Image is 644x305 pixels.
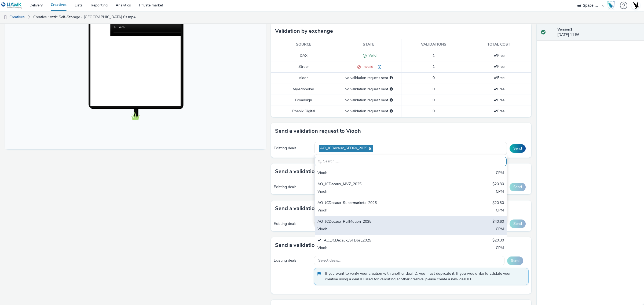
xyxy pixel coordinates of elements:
span: 0 [433,75,435,80]
div: Viooh [317,245,441,251]
th: Total cost [466,39,532,50]
span: 1 [433,53,435,58]
span: 1 [433,64,435,69]
div: Viooh [317,208,441,214]
span: Free [493,109,504,114]
h3: Send a validation request to Phenix Digital [275,241,381,249]
div: Viooh [317,226,441,233]
div: No validation request sent [339,98,398,103]
div: AO_JCDecaux_MVZ_2025 [317,181,441,188]
th: Source [271,39,336,50]
h3: Validation by exchange [275,27,333,35]
div: Please select a deal below and click on Send to send a validation request to Viooh. [390,75,393,81]
td: Stroer [271,61,336,73]
div: CPM [496,208,504,214]
img: undefined Logo [1,2,22,9]
div: Please select a deal below and click on Send to send a validation request to Broadsign. [390,98,393,103]
span: 0 [433,98,435,103]
button: Send [510,183,526,191]
td: Viooh [271,73,336,84]
div: Existing deals [274,184,312,190]
strong: Version 1 [557,27,572,32]
img: dooh [3,15,8,20]
span: Free [493,64,504,69]
div: Please select a deal below and click on Send to send a validation request to Phenix Digital. [390,109,393,114]
span: If you want to verify your creation with another deal ID, you must duplicate it. If you would lik... [325,271,523,282]
div: AO_JCDecaux_RailMotion_2025 [317,219,441,225]
td: MyAdbooker [271,84,336,95]
span: 0 [433,109,435,114]
div: Existing deals [274,258,311,263]
div: No validation request sent [339,109,398,114]
span: Free [493,87,504,92]
div: $40.60 [492,219,504,225]
input: Search...... [315,157,507,166]
th: State [336,39,401,50]
span: Invalid [361,64,373,69]
span: Free [493,75,504,80]
a: Creative : Attic Self-Storage - [GEOGRAPHIC_DATA] 6s.mp4 [31,11,138,24]
div: CPM [496,170,504,176]
div: No validation request sent [339,75,398,81]
button: Send [510,220,526,228]
button: Send [510,144,526,153]
span: AO_JCDecaux_SFD6s_2025 [320,146,367,151]
div: No validation request sent [339,87,398,92]
h3: Send a validation request to Broadsign [275,168,372,176]
div: CPM [496,245,504,251]
div: Existing deals [274,221,312,226]
img: Hawk Academy [607,1,615,10]
span: Free [493,53,504,58]
div: Viooh [317,189,441,195]
img: Account UK [632,1,640,9]
td: Broadsign [271,95,336,106]
div: Please select a deal below and click on Send to send a validation request to MyAdbooker. [390,87,393,92]
div: CPM [496,189,504,195]
div: Existing deals [274,146,312,151]
div: Viooh [317,170,441,176]
div: Not found on SSP side [373,64,382,70]
div: CPM [496,226,504,233]
h3: Send a validation request to Viooh [275,127,361,135]
div: $20.30 [492,181,504,188]
span: 0 [433,87,435,92]
button: Send [507,256,523,265]
a: Hawk Academy [607,1,617,10]
div: AO_JCDecaux_SFD6s_2025 [317,238,441,244]
div: $20.30 [492,200,504,206]
div: AO_JCDecaux_Supermarkets_2025_ [317,200,441,206]
span: Free [493,98,504,103]
th: Validations [401,39,466,50]
div: [DATE] 11:56 [557,27,640,38]
div: $20.30 [492,238,504,244]
td: DAX [271,50,336,61]
span: Valid [367,53,376,58]
h3: Send a validation request to MyAdbooker [275,204,379,213]
td: Phenix Digital [271,106,336,117]
span: Select deals... [318,258,341,263]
